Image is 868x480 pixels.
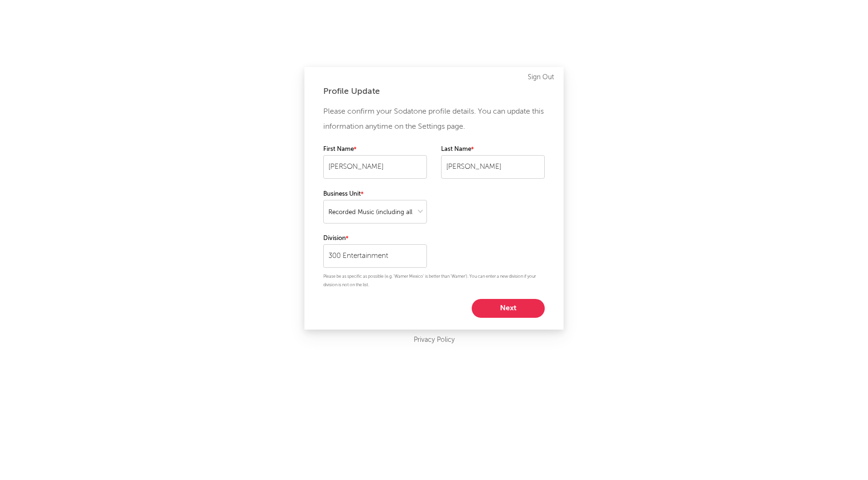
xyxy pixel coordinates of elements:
input: Your first name [323,155,427,179]
input: Your last name [441,155,545,179]
div: Profile Update [323,86,545,97]
p: Please be as specific as possible (e.g. 'Warner Mexico' is better than 'Warner'). You can enter a... [323,273,545,290]
a: Privacy Policy [414,334,455,346]
input: Your division [323,244,427,268]
label: Division [323,233,427,244]
label: Last Name [441,144,545,155]
p: Please confirm your Sodatone profile details. You can update this information anytime on the Sett... [323,104,545,134]
label: First Name [323,144,427,155]
a: Sign Out [528,72,554,83]
button: Next [472,299,545,318]
label: Business Unit [323,189,427,200]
